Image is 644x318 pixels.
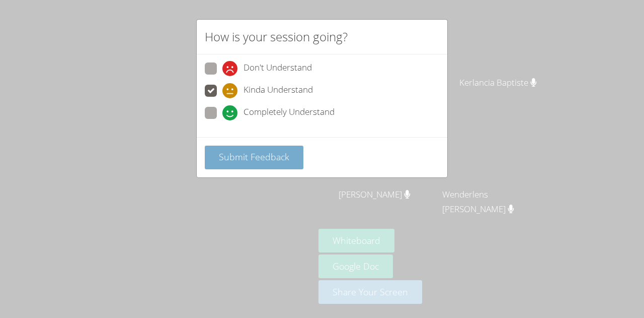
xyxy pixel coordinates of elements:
[205,28,348,46] h2: How is your session going?
[219,151,289,163] span: Submit Feedback
[244,105,335,120] span: Completely Understand
[205,146,303,169] button: Submit Feedback
[244,61,312,76] span: Don't Understand
[244,83,313,98] span: Kinda Understand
